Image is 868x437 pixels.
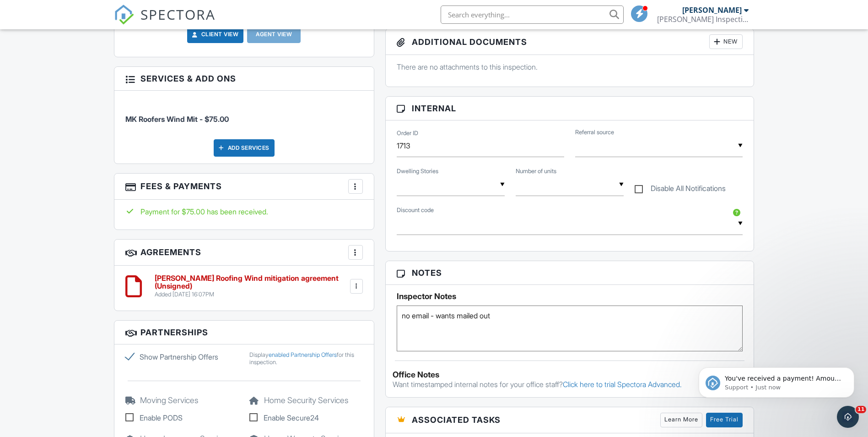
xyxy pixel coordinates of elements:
h3: Additional Documents [386,29,754,55]
a: Click here to trial Spectora Advanced. [563,380,682,389]
h5: Moving Services [125,396,239,405]
a: [PERSON_NAME] Roofing Wind mitigation agreement (Unsigned) Added [DATE] 16:07PM [155,274,348,299]
label: Enable PODS [125,412,239,423]
p: There are no attachments to this inspection. [397,62,743,72]
h3: Fees & Payments [114,174,374,200]
label: Show Partnership Offers [125,351,239,362]
span: 11 [856,406,866,413]
div: Display for this inspection. [249,351,363,366]
p: Want timestamped internal notes for your office staff? [393,379,747,389]
label: Number of units [516,167,556,175]
label: Order ID [397,129,418,137]
h3: Internal [386,97,754,120]
h3: Agreements [114,240,374,266]
label: Dwelling Stories [397,167,438,175]
span: MK Roofers Wind Mit - $75.00 [125,115,229,124]
h3: Notes [386,261,754,285]
div: New [709,34,743,49]
div: Groff Inspections LLC [657,15,749,24]
a: Free Trial [706,413,743,427]
input: Search everything... [441,5,624,24]
h3: Partnerships [114,321,374,344]
a: Client View [190,30,239,39]
div: Office Notes [393,370,747,379]
div: Add Services [214,139,275,157]
h3: Services & Add ons [114,67,374,91]
label: Enable Secure24 [249,412,363,423]
iframe: Intercom notifications message [685,348,868,412]
iframe: Intercom live chat [837,406,859,428]
div: Payment for $75.00 has been received. [125,207,363,217]
a: Learn More [660,413,702,427]
a: SPECTORA [114,12,216,32]
span: Associated Tasks [412,414,501,426]
span: SPECTORA [140,5,216,24]
textarea: no email - wants mailed out [397,306,743,351]
div: [PERSON_NAME] [682,5,742,15]
div: Added [DATE] 16:07PM [155,291,348,298]
label: Disable All Notifications [635,184,726,196]
label: Referral source [575,128,614,137]
img: The Best Home Inspection Software - Spectora [114,5,134,25]
label: Discount code [397,206,434,214]
h5: Home Security Services [249,396,363,405]
a: enabled Partnership Offers [269,351,337,358]
h5: Inspector Notes [397,292,743,301]
li: Service: MK Roofers Wind Mit [125,98,363,131]
h6: [PERSON_NAME] Roofing Wind mitigation agreement (Unsigned) [155,274,348,290]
